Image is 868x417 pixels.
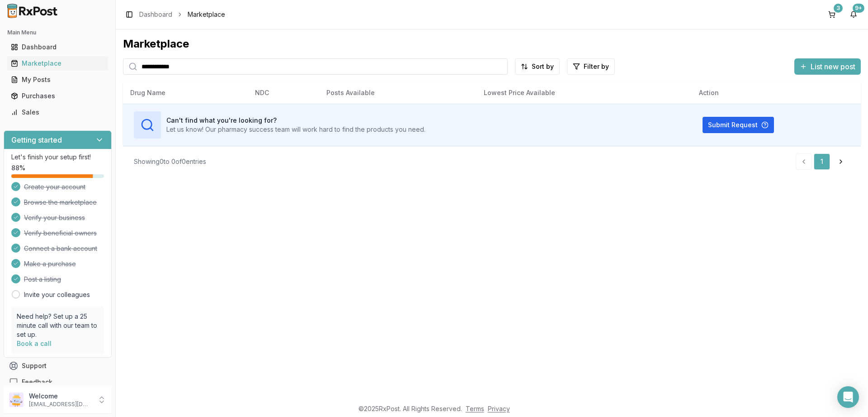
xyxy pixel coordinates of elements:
th: NDC [248,82,319,104]
button: 3 [825,7,839,22]
a: Privacy [488,405,510,412]
div: Dashboard [11,43,104,52]
a: Terms [466,405,484,412]
button: Filter by [567,58,615,75]
span: Feedback [22,378,52,387]
div: Purchases [11,91,104,101]
span: Filter by [584,62,609,71]
span: List new post [811,61,855,72]
span: Post a listing [24,275,61,284]
span: Create your account [24,182,85,192]
p: Welcome [29,392,92,401]
a: Dashboard [139,10,172,19]
button: Sort by [515,58,560,75]
span: Verify beneficial owners [24,229,97,238]
span: Verify your business [24,213,85,222]
span: Marketplace [188,10,225,19]
div: 9+ [853,4,864,13]
button: Sales [4,105,112,120]
button: Purchases [4,89,112,103]
span: 88 % [11,163,25,173]
a: Book a call [17,340,52,347]
button: Dashboard [4,40,112,54]
button: Marketplace [4,56,112,71]
img: User avatar [9,393,24,407]
a: Sales [7,104,108,120]
h3: Can't find what you're looking for? [166,116,425,125]
a: Invite your colleagues [24,290,90,299]
nav: pagination [796,153,850,170]
a: Purchases [7,88,108,104]
div: My Posts [11,75,104,84]
div: Marketplace [123,37,861,51]
th: Lowest Price Available [476,82,692,104]
span: Sort by [532,62,554,71]
th: Action [692,82,861,104]
th: Posts Available [319,82,476,104]
button: List new post [794,58,861,75]
button: Support [4,358,112,374]
a: Go to next page [832,153,850,170]
a: 1 [814,153,830,170]
button: Submit Request [703,117,774,133]
div: Open Intercom Messenger [837,386,859,408]
p: Let's finish your setup first! [11,153,104,162]
div: Showing 0 to 0 of 0 entries [134,157,206,166]
button: My Posts [4,72,112,87]
span: Browse the marketplace [24,198,97,207]
h2: Main Menu [7,29,108,36]
a: Marketplace [7,55,108,72]
nav: breadcrumb [139,10,225,19]
p: [EMAIL_ADDRESS][DOMAIN_NAME] [29,401,92,408]
a: Dashboard [7,39,108,55]
th: Drug Name [123,82,248,104]
p: Let us know! Our pharmacy success team will work hard to find the products you need. [166,125,425,134]
a: List new post [794,63,861,72]
div: 3 [834,4,843,13]
div: Sales [11,108,104,117]
div: Marketplace [11,59,104,68]
button: 9+ [846,7,861,22]
h3: Getting started [11,134,62,145]
span: Connect a bank account [24,244,97,253]
span: Make a purchase [24,259,76,268]
p: Need help? Set up a 25 minute call with our team to set up. [17,312,99,339]
button: Feedback [4,374,112,390]
a: My Posts [7,72,108,88]
img: RxPost Logo [4,4,61,18]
